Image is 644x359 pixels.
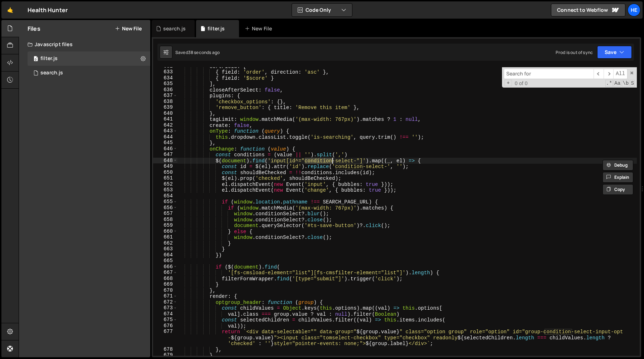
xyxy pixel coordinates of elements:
[28,66,150,80] div: 16494/45041.js
[153,246,177,252] div: 663
[153,293,177,299] div: 671
[153,152,177,158] div: 647
[153,158,177,164] div: 648
[628,4,640,16] a: He
[153,169,177,176] div: 650
[153,163,177,169] div: 649
[153,240,177,246] div: 662
[504,80,512,87] span: Toggle Replace mode
[630,80,635,87] span: Search In Selection
[153,93,177,99] div: 637
[163,25,186,32] div: search.js
[153,69,177,75] div: 633
[153,299,177,305] div: 672
[153,122,177,128] div: 642
[115,26,142,31] button: New File
[28,6,68,14] div: Health Hunter
[245,25,275,32] div: New File
[153,187,177,193] div: 653
[551,4,625,16] a: Connect to Webflow
[153,146,177,152] div: 646
[604,69,614,79] span: ​
[19,37,150,51] div: Javascript files
[602,172,633,183] button: Explain
[153,75,177,81] div: 634
[153,181,177,187] div: 652
[40,55,58,62] div: filter.js
[153,258,177,264] div: 665
[292,4,352,16] button: Code Only
[594,69,604,79] span: ​
[153,199,177,205] div: 655
[153,99,177,105] div: 638
[602,160,633,171] button: Debug
[153,228,177,235] div: 660
[153,352,177,358] div: 679
[175,49,220,55] div: Saved
[153,311,177,317] div: 674
[153,217,177,223] div: 658
[153,234,177,240] div: 661
[153,81,177,87] div: 635
[153,323,177,329] div: 676
[153,175,177,181] div: 651
[153,317,177,323] div: 675
[1,1,19,19] a: 🤙
[153,205,177,211] div: 656
[153,87,177,93] div: 636
[188,49,220,55] div: 38 seconds ago
[556,49,593,55] div: Prod is out of sync
[153,270,177,276] div: 667
[504,69,594,79] input: Search for
[622,80,629,87] span: Whole Word Search
[512,80,531,87] span: 0 of 0
[153,264,177,270] div: 666
[40,70,63,76] div: search.js
[153,329,177,346] div: 677
[597,46,632,59] button: Save
[153,110,177,117] div: 640
[153,128,177,134] div: 643
[153,252,177,258] div: 664
[153,222,177,228] div: 659
[602,184,633,195] button: Copy
[34,56,38,62] span: 0
[153,276,177,282] div: 668
[153,346,177,353] div: 678
[28,51,150,66] div: 16494/44708.js
[605,80,613,87] span: RegExp Search
[153,116,177,122] div: 641
[153,193,177,199] div: 654
[153,305,177,311] div: 673
[153,211,177,217] div: 657
[153,140,177,146] div: 645
[153,104,177,110] div: 639
[153,287,177,294] div: 670
[28,25,40,33] h2: Files
[153,134,177,140] div: 644
[613,69,628,79] span: Alt-Enter
[208,25,225,32] div: filter.js
[614,80,621,87] span: CaseSensitive Search
[153,281,177,287] div: 669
